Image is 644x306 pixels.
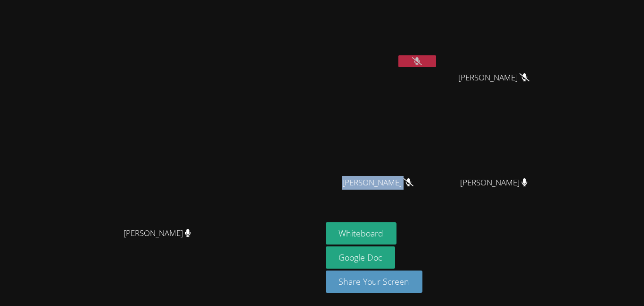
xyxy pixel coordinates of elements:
span: [PERSON_NAME] [124,227,191,240]
button: Share Your Screen [326,271,423,293]
span: [PERSON_NAME] [458,71,529,85]
a: Google Doc [326,246,396,269]
button: Whiteboard [326,222,397,245]
span: [PERSON_NAME] [460,176,528,190]
span: [PERSON_NAME] [342,176,413,190]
